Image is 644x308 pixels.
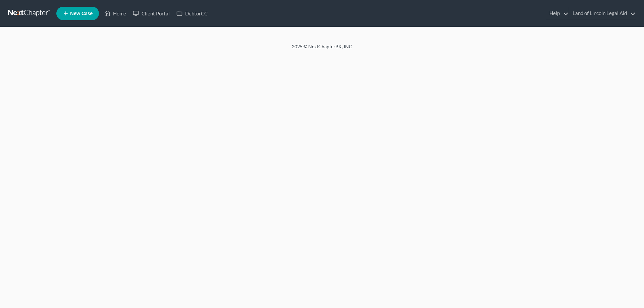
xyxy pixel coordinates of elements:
[131,43,513,55] div: 2025 © NextChapterBK, INC
[569,7,636,19] a: Land of Lincoln Legal Aid
[173,7,211,19] a: DebtorCC
[56,7,99,20] new-legal-case-button: New Case
[546,7,569,19] a: Help
[101,7,129,19] a: Home
[129,7,173,19] a: Client Portal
